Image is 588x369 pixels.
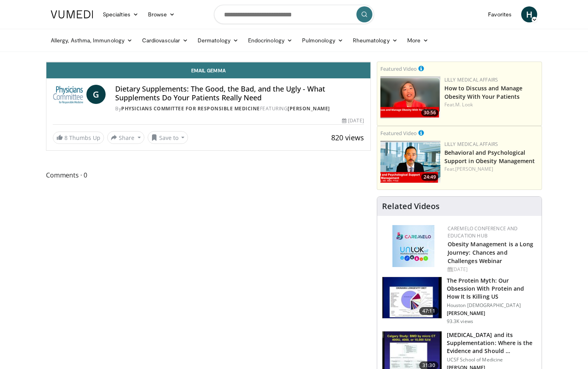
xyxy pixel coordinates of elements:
a: Browse [143,6,180,22]
input: Search topics, interventions [214,5,374,24]
a: How to Discuss and Manage Obesity With Your Patients [444,84,523,100]
p: Houston [DEMOGRAPHIC_DATA] [447,302,537,309]
img: b7b8b05e-5021-418b-a89a-60a270e7cf82.150x105_q85_crop-smart_upscale.jpg [382,277,442,319]
a: Behavioral and Psychological Support in Obesity Management [444,149,535,165]
h3: The Protein Myth: Our Obsession With Protein and How It Is Killing US [447,277,537,301]
div: Feat. [444,166,538,173]
a: G [86,85,106,104]
a: [PERSON_NAME] [288,105,330,112]
h3: [MEDICAL_DATA] and its Supplementation: Where is the Evidence and Should … [447,331,537,355]
a: Specialties [98,6,143,22]
a: M. Look [455,101,473,108]
h4: Related Videos [382,201,440,211]
a: 24:49 [380,141,440,183]
p: 93.3K views [447,318,473,325]
span: 47:11 [419,307,438,315]
a: Favorites [483,6,516,22]
img: 45df64a9-a6de-482c-8a90-ada250f7980c.png.150x105_q85_autocrop_double_scale_upscale_version-0.2.jpg [392,225,434,267]
a: Obesity Management is a Long Journey: Chances and Challenges Webinar [448,240,534,265]
a: Rheumatology [348,32,402,48]
span: 820 views [331,133,364,142]
img: c98a6a29-1ea0-4bd5-8cf5-4d1e188984a7.png.150x105_q85_crop-smart_upscale.png [380,76,440,118]
span: 30:56 [421,109,438,116]
a: More [402,32,433,48]
a: Email Gemma [46,62,370,78]
p: [PERSON_NAME] [447,310,537,317]
a: Cardiovascular [137,32,193,48]
div: [DATE] [342,117,364,124]
a: Allergy, Asthma, Immunology [46,32,137,48]
small: Featured Video [380,130,417,137]
div: [DATE] [448,266,535,273]
p: UCSF School of Medicine [447,357,537,363]
button: Save to [148,131,188,144]
a: CaReMeLO Conference and Education Hub [448,225,518,239]
small: Featured Video [380,65,417,72]
a: 47:11 The Protein Myth: Our Obsession With Protein and How It Is Killing US Houston [DEMOGRAPHIC_... [382,277,537,325]
a: Lilly Medical Affairs [444,141,498,148]
img: ba3304f6-7838-4e41-9c0f-2e31ebde6754.png.150x105_q85_crop-smart_upscale.png [380,141,440,183]
div: Feat. [444,101,538,108]
h4: Dietary Supplements: The Good, the Bad, and the Ugly - What Supplements Do Your Patients Really Need [115,85,364,102]
a: 30:56 [380,76,440,118]
div: By FEATURING [115,105,364,112]
button: Share [107,131,144,144]
span: 24:49 [421,174,438,181]
img: Physicians Committee for Responsible Medicine [53,85,83,104]
a: Physicians Committee for Responsible Medicine [121,105,260,112]
a: H [521,6,537,22]
span: 8 [64,134,68,142]
a: 8 Thumbs Up [53,132,104,144]
a: Pulmonology [297,32,348,48]
a: Endocrinology [243,32,297,48]
a: Lilly Medical Affairs [444,76,498,83]
a: [PERSON_NAME] [455,166,493,172]
span: Comments 0 [46,170,371,180]
video-js: Video Player [46,62,370,62]
img: VuMedi Logo [51,10,93,18]
a: Dermatology [193,32,243,48]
